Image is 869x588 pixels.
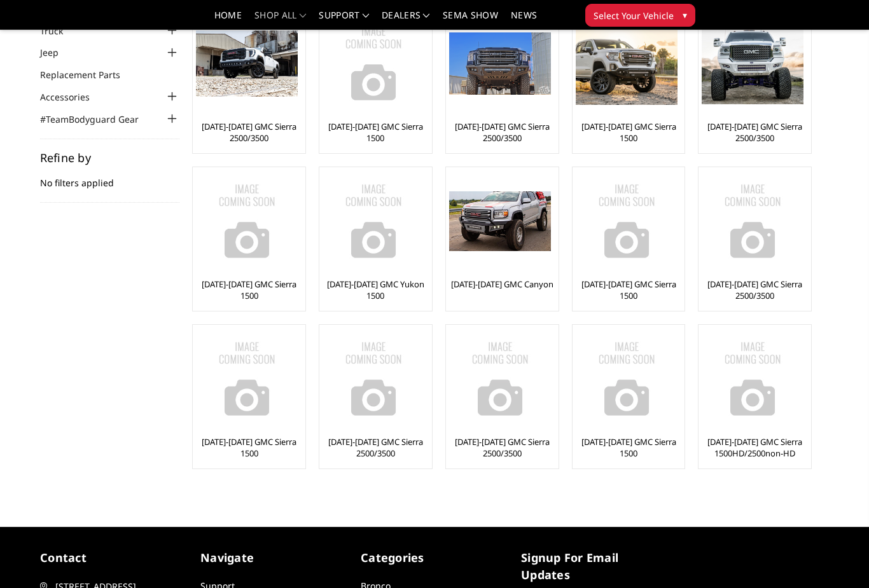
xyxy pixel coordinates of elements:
[323,278,429,301] a: [DATE]-[DATE] GMC Yukon 1500
[323,328,429,430] a: No Image
[702,328,803,430] img: No Image
[254,11,306,29] a: shop all
[40,90,106,104] a: Accessories
[40,152,180,203] div: No filters applied
[40,152,180,163] h5: Refine by
[323,13,429,114] a: No Image
[449,328,555,430] a: No Image
[40,549,188,566] h5: contact
[200,549,348,566] h5: Navigate
[449,328,551,430] img: No Image
[196,328,302,430] a: No Image
[323,328,424,430] img: No Image
[576,328,678,430] img: No Image
[594,9,674,22] span: Select Your Vehicle
[521,549,669,584] h5: signup for email updates
[451,278,553,290] a: [DATE]-[DATE] GMC Canyon
[323,121,429,144] a: [DATE]-[DATE] GMC Sierra 1500
[40,24,79,38] a: Truck
[576,278,682,301] a: [DATE]-[DATE] GMC Sierra 1500
[576,170,678,272] img: No Image
[702,170,808,272] a: No Image
[449,436,555,459] a: [DATE]-[DATE] GMC Sierra 2500/3500
[702,278,808,301] a: [DATE]-[DATE] GMC Sierra 2500/3500
[361,549,508,566] h5: Categories
[196,436,302,459] a: [DATE]-[DATE] GMC Sierra 1500
[382,11,430,29] a: Dealers
[40,46,74,59] a: Jeep
[214,11,242,29] a: Home
[323,436,429,459] a: [DATE]-[DATE] GMC Sierra 2500/3500
[196,170,298,272] img: No Image
[319,11,369,29] a: Support
[323,170,424,272] img: No Image
[40,68,136,81] a: Replacement Parts
[576,328,682,430] a: No Image
[585,4,695,27] button: Select Your Vehicle
[702,121,808,144] a: [DATE]-[DATE] GMC Sierra 2500/3500
[511,11,537,29] a: News
[196,278,302,301] a: [DATE]-[DATE] GMC Sierra 1500
[576,436,682,459] a: [DATE]-[DATE] GMC Sierra 1500
[196,328,298,430] img: No Image
[323,170,429,272] a: No Image
[443,11,498,29] a: SEMA Show
[702,436,808,459] a: [DATE]-[DATE] GMC Sierra 1500HD/2500non-HD
[196,121,302,144] a: [DATE]-[DATE] GMC Sierra 2500/3500
[196,170,302,272] a: No Image
[576,121,682,144] a: [DATE]-[DATE] GMC Sierra 1500
[576,170,682,272] a: No Image
[323,13,424,114] img: No Image
[449,121,555,144] a: [DATE]-[DATE] GMC Sierra 2500/3500
[683,8,687,22] span: ▾
[40,113,155,126] a: #TeamBodyguard Gear
[702,328,808,430] a: No Image
[702,170,803,272] img: No Image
